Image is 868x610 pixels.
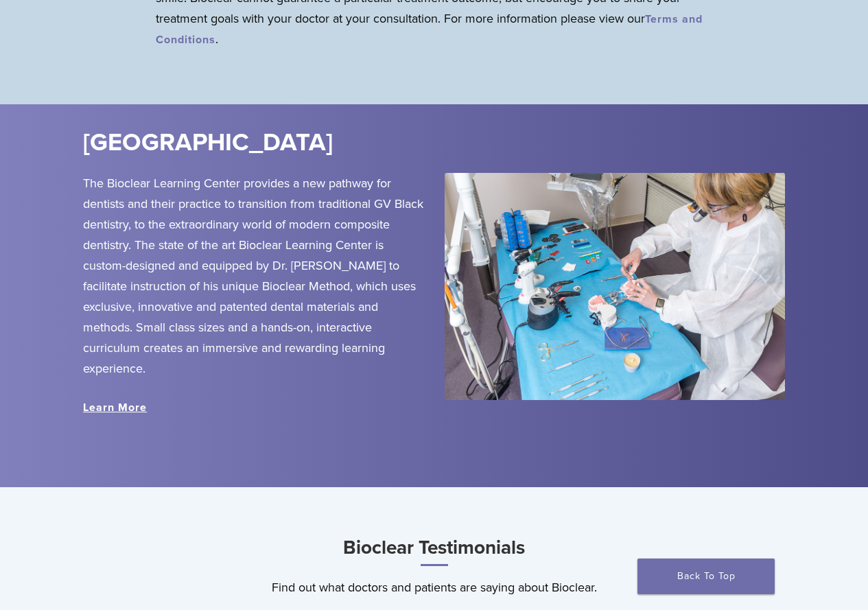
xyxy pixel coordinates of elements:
a: Back To Top [637,559,775,594]
p: The Bioclear Learning Center provides a new pathway for dentists and their practice to transition... [83,173,423,379]
a: Learn More [83,401,147,414]
h2: [GEOGRAPHIC_DATA] [83,126,506,159]
a: Terms and Conditions [156,12,703,47]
